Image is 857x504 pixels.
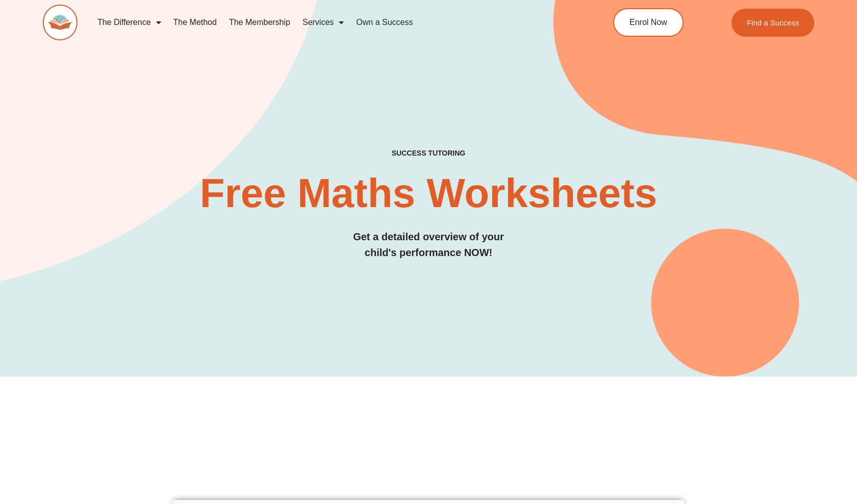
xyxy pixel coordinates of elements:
a: Own a Success [350,11,419,34]
a: The Membership [223,11,296,34]
h2: Free Maths Worksheets​ [43,173,814,214]
h4: SUCCESS TUTORING​ [43,149,814,158]
a: Find a Success [731,9,814,37]
span: Enrol Now [629,18,667,27]
a: The Difference [91,11,167,34]
a: Enrol Now [613,8,684,37]
a: The Method [167,11,223,34]
a: Services [296,11,350,34]
h3: Get a detailed overview of your child's performance NOW! [43,229,814,261]
nav: Menu [91,11,569,34]
span: Find a Success [746,19,799,27]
